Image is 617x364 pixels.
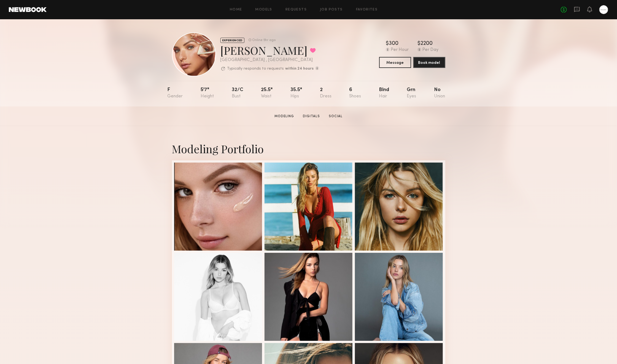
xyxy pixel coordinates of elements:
[356,8,378,12] a: Favorites
[272,114,296,119] a: Modeling
[379,57,411,68] button: Message
[386,41,389,46] div: $
[379,87,389,99] div: Blnd
[285,8,307,12] a: Requests
[407,87,416,99] div: Grn
[417,41,421,46] div: $
[252,39,276,42] div: Online 5hr ago
[301,114,322,119] a: Digitals
[421,41,433,46] div: 2200
[320,8,343,12] a: Job Posts
[172,141,445,156] div: Modeling Portfolio
[261,87,273,99] div: 25.5"
[232,87,243,99] div: 32/c
[391,48,409,53] div: Per Hour
[220,58,319,62] div: [GEOGRAPHIC_DATA] , [GEOGRAPHIC_DATA]
[220,43,319,58] div: [PERSON_NAME]
[230,8,242,12] a: Home
[413,57,445,68] button: Book model
[285,67,314,71] b: within 24 hours
[320,87,332,99] div: 2
[201,87,214,99] div: 5'7"
[290,87,302,99] div: 35.5"
[227,67,284,71] p: Typically responds to requests
[434,87,445,99] div: No
[220,38,244,43] div: EXPERIENCED
[168,87,183,99] div: F
[422,48,438,53] div: Per Day
[389,41,398,46] div: 300
[349,87,361,99] div: 6
[255,8,272,12] a: Models
[327,114,345,119] a: Social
